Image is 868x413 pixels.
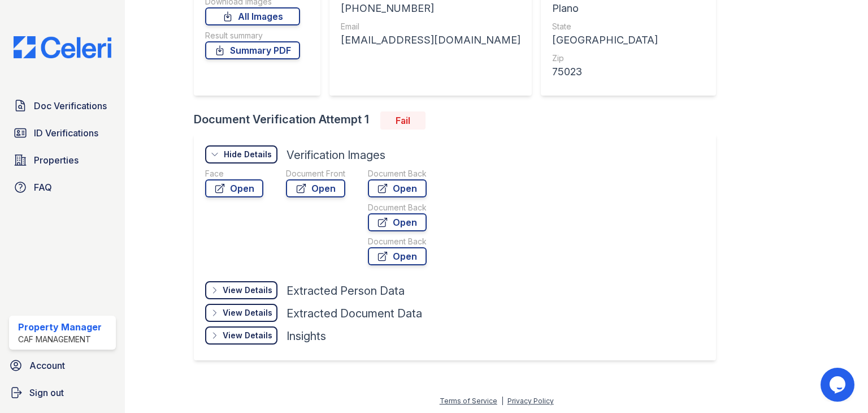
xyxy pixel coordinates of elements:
a: Account [5,354,120,377]
div: State [552,21,705,32]
div: Fail [380,111,426,130]
div: Property Manager [18,320,102,334]
div: [GEOGRAPHIC_DATA] [552,32,705,48]
span: Sign out [29,386,64,399]
div: Email [341,21,520,32]
a: ID Verifications [9,122,116,144]
div: Document Back [368,202,427,213]
a: All Images [205,7,300,25]
a: FAQ [9,176,116,199]
div: Result summary [205,30,300,41]
a: Open [286,179,345,197]
span: Account [29,359,65,372]
div: Insights [287,328,326,344]
div: Document Back [368,168,427,179]
div: Plano [552,1,705,16]
div: Document Verification Attempt 1 [194,111,725,130]
a: Sign out [5,381,120,404]
div: View Details [223,307,272,319]
a: Open [368,213,427,231]
a: Privacy Policy [507,397,554,405]
div: View Details [223,285,272,296]
div: Hide Details [224,149,272,160]
div: Verification Images [287,147,385,163]
a: Summary PDF [205,41,300,59]
div: | [501,397,504,405]
div: Extracted Document Data [287,306,422,321]
div: Document Back [368,236,427,247]
div: Document Front [286,168,345,179]
div: [PHONE_NUMBER] [341,1,520,16]
a: Open [368,247,427,265]
img: CE_Logo_Blue-a8612792a0a2168367f1c8372b55b34899dd931a85d93a1a3d3e32e68fde9ad4.png [5,36,120,58]
div: Face [205,168,263,179]
a: Open [205,179,263,197]
span: Doc Verifications [34,99,107,113]
div: [EMAIL_ADDRESS][DOMAIN_NAME] [341,32,520,48]
a: Terms of Service [440,397,497,405]
a: Open [368,179,427,197]
div: CAF Management [18,334,102,345]
div: 75023 [552,64,705,80]
div: View Details [223,330,272,341]
iframe: chat widget [821,368,857,402]
span: Properties [34,153,79,167]
span: FAQ [34,180,52,194]
div: Zip [552,53,705,64]
a: Doc Verifications [9,94,116,117]
a: Properties [9,149,116,171]
span: ID Verifications [34,126,98,140]
div: Extracted Person Data [287,283,405,299]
